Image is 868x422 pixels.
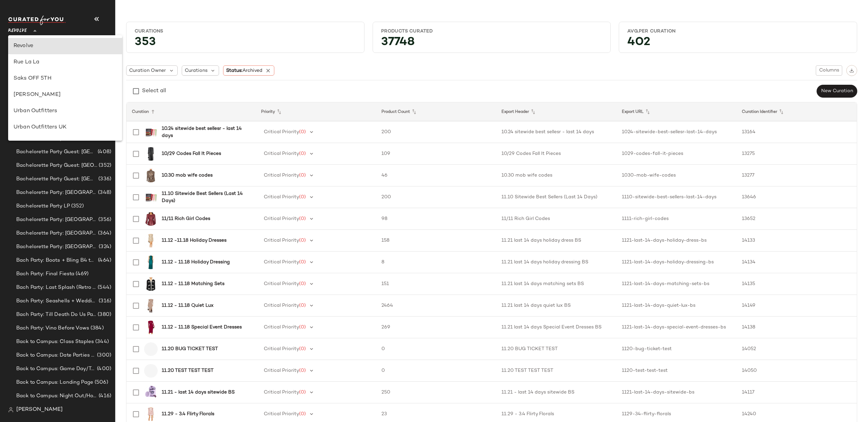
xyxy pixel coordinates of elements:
[162,389,235,396] b: 11.21 - last 14 days sitewide BS
[376,121,496,143] td: 200
[16,392,97,400] span: Back to Campus: Night Out/House Parties
[376,382,496,403] td: 250
[376,186,496,208] td: 200
[96,311,111,319] span: (380)
[381,28,603,35] div: Products Curated
[264,238,299,243] span: Critical Priority
[93,379,108,386] span: (506)
[14,58,117,66] div: Rue La La
[16,175,97,183] span: Bachelorette Party Guest: [GEOGRAPHIC_DATA]
[135,28,356,35] div: Curations
[14,123,117,132] div: Urban Outfitters UK
[376,208,496,230] td: 98
[97,243,111,251] span: (324)
[144,212,158,226] img: AEXR-WO9_V1.jpg
[144,277,158,291] img: MALR-WK276_V1.jpg
[299,216,306,221] span: (0)
[496,208,616,230] td: 11/11 Rich Girl Codes
[264,346,299,351] span: Critical Priority
[616,382,737,403] td: 1121-last-14-days-sitewide-bs
[622,37,854,50] div: 402
[496,121,616,143] td: 10.24 sitewide best sellesr - last 14 days
[736,165,857,186] td: 13277
[736,360,857,382] td: 14050
[376,252,496,273] td: 8
[16,148,96,156] span: Bachelorette Party Guest: [GEOGRAPHIC_DATA]
[16,338,94,346] span: Back to Campus: Class Staples
[97,392,111,400] span: (416)
[299,411,306,417] span: (0)
[256,102,376,121] th: Priority
[96,351,111,359] span: (300)
[616,186,737,208] td: 1110-sitewide-best-sellers-last-14-days
[264,260,299,265] span: Critical Priority
[736,102,857,121] th: Curation Identifier
[96,284,111,292] span: (544)
[144,190,158,204] img: SUMR-WU65_V1.jpg
[264,368,299,373] span: Critical Priority
[16,229,97,237] span: Bachelorette Party: [GEOGRAPHIC_DATA]
[496,382,616,403] td: 11.21 - last 14 days sitewide BS
[496,360,616,382] td: 11.20 TEST TEST TEST
[144,407,158,421] img: BARD-WD587_V1.jpg
[299,390,306,395] span: (0)
[16,311,96,319] span: Bach Party: Till Death Do Us Party
[496,317,616,338] td: 11.21 last 14 days Special Event Dresses BS
[162,280,224,287] b: 11.12 - 11.18 Matching Sets
[736,338,857,360] td: 14052
[74,270,88,278] span: (469)
[299,129,306,135] span: (0)
[496,186,616,208] td: 11.10 Sitewide Best Sellers (Last 14 Days)
[185,67,208,74] span: Curations
[16,243,97,251] span: Bachelorette Party: [GEOGRAPHIC_DATA]
[496,252,616,273] td: 11.21 last 14 days holiday dressing BS
[616,338,737,360] td: 1120-bug-ticket-test
[819,68,839,73] span: Columns
[162,190,248,204] b: 11.10 Sitewide Best Sellers (Last 14 Days)
[299,281,306,286] span: (0)
[616,208,737,230] td: 1111-rich-girl-codes
[627,28,849,35] div: Avg.per Curation
[144,386,158,399] img: LMME-WU5_V1.jpg
[89,324,104,332] span: (384)
[299,173,306,178] span: (0)
[736,208,857,230] td: 13652
[264,303,299,308] span: Critical Priority
[16,406,63,414] span: [PERSON_NAME]
[736,273,857,295] td: 14135
[126,102,256,121] th: Curation
[616,273,737,295] td: 1121-last-14-days-matching-sets-bs
[14,140,117,148] div: Wink
[97,229,111,237] span: (364)
[616,295,737,317] td: 1121-last-14-days-quiet-lux-bs
[264,411,299,417] span: Critical Priority
[376,37,608,50] div: 37748
[616,165,737,186] td: 1030-mob-wife-codes
[162,367,214,374] b: 11.20 TEST TEST TEST
[162,410,214,418] b: 11.29 - 3.4 Flirty Florals
[242,68,262,73] span: Archived
[376,360,496,382] td: 0
[616,121,737,143] td: 1024-sitewide-best-sellesr-last-14-days
[736,143,857,165] td: 13275
[97,297,111,305] span: (316)
[14,91,117,99] div: [PERSON_NAME]
[16,162,97,169] span: Bachelorette Party Guest: [GEOGRAPHIC_DATA]
[8,407,14,413] img: svg%3e
[8,23,27,35] span: Revolve
[817,85,857,98] button: New Curation
[16,351,96,359] span: Back to Campus: Date Parties & Semi Formals
[94,338,109,346] span: (344)
[821,88,853,94] span: New Curation
[264,281,299,286] span: Critical Priority
[376,338,496,360] td: 0
[162,259,230,266] b: 11.12 - 11.18 Holiday Dressing
[16,324,89,332] span: Bach Party: Vino Before Vows
[264,129,299,135] span: Critical Priority
[496,273,616,295] td: 11.21 last 14 days matching sets BS
[162,150,221,157] b: 10/29 Codes Fall It Pieces
[162,125,248,139] b: 10.24 sitewide best sellesr - last 14 days
[162,345,218,353] b: 11.20 BUG TICKET TEST
[16,189,97,197] span: Bachelorette Party: [GEOGRAPHIC_DATA]
[97,189,111,197] span: (348)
